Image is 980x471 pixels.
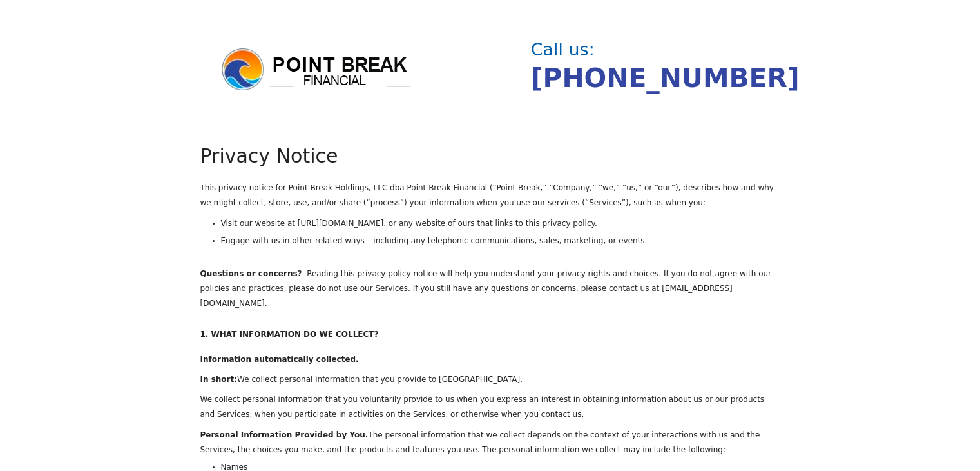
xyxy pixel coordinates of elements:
[200,330,379,339] span: 1. WHAT INFORMATION DO WE COLLECT?
[200,375,238,384] span: In short:
[200,183,774,207] span: This privacy notice for Point Break Holdings, LLC dba Point Break Financial (“Point Break,” “Comp...
[237,375,523,384] span: We collect personal information that you provide to [GEOGRAPHIC_DATA].
[200,145,338,167] span: Privacy Notice
[200,430,369,439] span: Personal Information Provided by You.
[200,269,302,278] span: Questions or concerns?
[200,355,359,364] span: Information automatically collected.
[200,269,772,308] span: Reading this privacy policy notice will help you understand your privacy rights and choices. If y...
[200,430,760,454] span: The personal information that we collect depends on the context of your interactions with us and ...
[531,41,776,58] div: Call us:
[221,219,597,228] span: Visit our website at [URL][DOMAIN_NAME], or any website of ours that links to this privacy policy.
[200,395,765,419] span: We collect personal information that you voluntarily provide to us when you express an interest i...
[221,236,648,245] span: Engage with us in other related ways – including any telephonic communications, sales, marketing,...
[531,63,800,94] a: [PHONE_NUMBER]
[220,46,413,93] img: logo.png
